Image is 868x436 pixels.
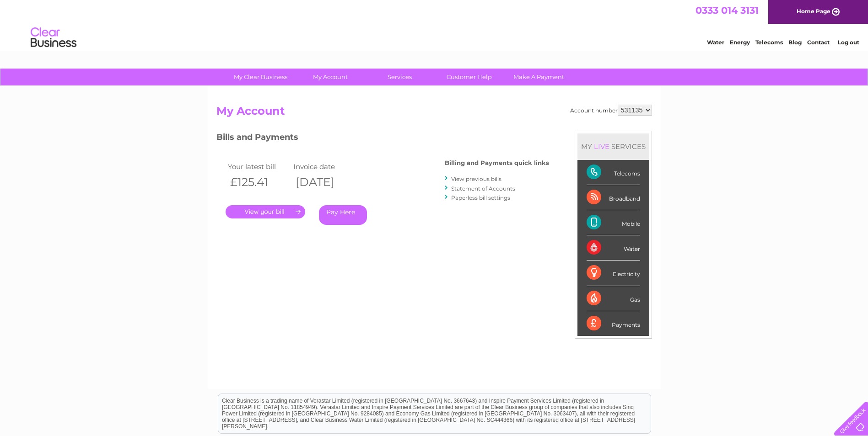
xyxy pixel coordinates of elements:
[755,39,783,46] a: Telecoms
[226,173,291,191] th: £125.41
[291,160,357,173] td: Invoice date
[501,69,577,85] a: Make A Payment
[216,105,652,122] h2: My Account
[587,160,640,185] div: Telecoms
[807,39,830,46] a: Contact
[730,39,750,46] a: Energy
[319,205,367,225] a: Pay Here
[788,39,802,46] a: Blog
[451,185,515,192] a: Statement of Accounts
[587,185,640,210] div: Broadband
[577,133,649,160] div: MY SERVICES
[587,235,640,261] div: Water
[570,105,652,116] div: Account number
[445,160,549,166] h4: Billing and Payments quick links
[292,69,368,85] a: My Account
[587,286,640,311] div: Gas
[223,69,298,85] a: My Clear Business
[226,160,291,173] td: Your latest bill
[30,24,77,52] img: logo.png
[291,173,357,191] th: [DATE]
[226,205,305,218] a: .
[216,131,549,147] h3: Bills and Payments
[362,69,437,85] a: Services
[838,39,859,46] a: Log out
[431,69,507,85] a: Customer Help
[707,39,724,46] a: Water
[695,5,759,16] a: 0333 014 3131
[218,5,651,44] div: Clear Business is a trading name of Verastar Limited (registered in [GEOGRAPHIC_DATA] No. 3667643...
[587,261,640,286] div: Electricity
[451,175,501,182] a: View previous bills
[587,311,640,336] div: Payments
[451,194,510,201] a: Paperless bill settings
[592,142,611,151] div: LIVE
[587,210,640,235] div: Mobile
